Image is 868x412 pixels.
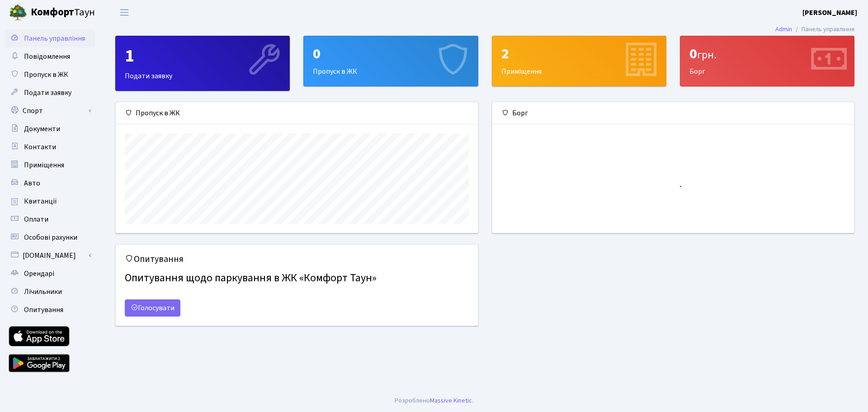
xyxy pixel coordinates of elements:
a: Особові рахунки [5,228,95,246]
a: Лічильники [5,283,95,301]
b: [PERSON_NAME] [802,8,857,18]
button: Переключити навігацію [113,5,136,20]
nav: breadcrumb [762,20,868,39]
a: Контакти [5,138,95,156]
span: Подати заявку [24,88,71,98]
span: Панель управління [24,33,85,43]
div: Борг [492,102,854,124]
a: Приміщення [5,156,95,174]
a: Повідомлення [5,47,95,66]
span: Особові рахунки [24,232,77,242]
a: Опитування [5,301,95,319]
span: Повідомлення [24,52,70,62]
a: Голосувати [125,299,180,317]
span: Орендарі [24,269,54,279]
a: Панель управління [5,29,95,47]
a: Документи [5,120,95,138]
a: [DOMAIN_NAME] [5,246,95,265]
div: Приміщення [492,36,666,86]
span: Квитанції [24,196,57,206]
div: . [395,396,473,406]
div: Подати заявку [116,36,289,90]
span: Приміщення [24,160,64,170]
span: Опитування [24,305,63,315]
div: Пропуск в ЖК [116,102,478,124]
a: 0Пропуск в ЖК [303,36,478,86]
a: Розроблено [395,396,430,405]
span: Пропуск в ЖК [24,70,68,80]
a: Орендарі [5,265,95,283]
div: 1 [125,45,280,67]
a: Спорт [5,102,95,120]
a: 2Приміщення [492,36,666,86]
h5: Опитування [125,254,469,265]
a: 1Подати заявку [115,36,290,91]
span: грн. [697,47,717,63]
a: Подати заявку [5,84,95,102]
a: Оплати [5,210,95,228]
div: Пропуск в ЖК [304,36,477,86]
h4: Опитування щодо паркування в ЖК «Комфорт Таун» [125,268,469,289]
span: Документи [24,124,60,134]
div: 0 [313,45,468,62]
b: Комфорт [31,5,74,19]
img: logo.png [9,4,27,22]
span: Лічильники [24,287,62,297]
a: Massive Kinetic [430,396,472,405]
div: 0 [689,45,845,62]
div: Борг [680,36,854,86]
a: Admin [775,24,792,34]
a: Квитанції [5,192,95,210]
a: Пропуск в ЖК [5,66,95,84]
span: Контакти [24,142,56,152]
span: Авто [24,178,40,188]
a: [PERSON_NAME] [802,7,857,18]
span: Таун [31,5,95,20]
a: Авто [5,174,95,192]
li: Панель управління [792,24,854,34]
span: Оплати [24,214,48,224]
div: 2 [501,45,657,62]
